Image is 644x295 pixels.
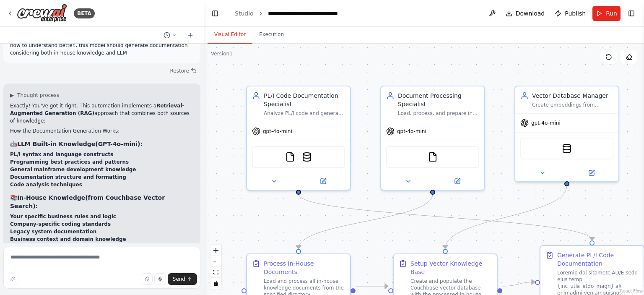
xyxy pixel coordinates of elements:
img: CouchbaseFTSVectorSearchTool [562,144,572,154]
strong: General mainframe development knowledge [10,167,136,172]
button: Publish [551,6,589,21]
strong: In-House Knowledge [17,194,85,201]
h3: 📚 (from Couchbase Vector Search): [10,193,194,210]
button: Open in side panel [568,168,615,178]
strong: PL/I syntax and language constructs [10,151,113,157]
g: Edge from e98a0486-19c7-4965-b3d0-7396ca4b4bcb to 91b779db-0829-471b-8121-c23d7826e139 [294,194,596,240]
div: Vector Database ManagerCreate embeddings from processed documents and manage vector database oper... [514,86,619,182]
nav: breadcrumb [235,9,362,18]
span: Run [606,9,617,18]
img: FileReadTool [285,152,295,162]
span: gpt-4o-mini [397,128,426,135]
button: Show right sidebar [626,8,637,19]
div: React Flow controls [210,245,221,289]
span: Send [173,276,185,282]
button: Click to speak your automation idea [154,273,166,285]
g: Edge from 645c37ea-d6d5-4c91-bbde-af04c661d7a1 to 2eb094f5-b079-463b-8171-1910767e5ca7 [441,185,571,248]
button: ▶Thought process [10,92,59,99]
button: Open in side panel [434,176,481,186]
h2: How the Documentation Generation Works: [10,127,194,135]
strong: Retrieval-Augmented Generation (RAG) [10,103,184,116]
div: Analyze PL/I code and generate comprehensive technical documentation including variable descripti... [264,110,345,117]
span: ▶ [10,92,14,99]
strong: Code analysis techniques [10,182,82,188]
button: Download [502,6,548,21]
strong: Company-specific coding standards [10,221,111,227]
a: Studio [235,10,254,17]
p: Exactly! You've got it right. This automation implements a approach that combines both sources of... [10,102,194,125]
span: gpt-4o-mini [531,120,561,126]
button: Upload files [141,273,153,285]
button: Open in side panel [299,176,347,186]
button: Send [168,273,197,285]
div: Load, process, and prepare in-house knowledge documents for vector database ingestion. Extract me... [398,110,479,117]
span: Thought process [17,92,59,99]
div: PL/I Code Documentation Specialist [264,91,345,108]
g: Edge from 6046330c-62d0-491f-9107-3e26022b5d9f to 2eb094f5-b079-463b-8171-1910767e5ca7 [356,282,388,290]
span: gpt-4o-mini [263,128,292,135]
div: Vector Database Manager [532,91,613,100]
p: now to understand better., this model should generate documentation considering both in-house kno... [10,42,194,57]
button: zoom in [210,245,221,256]
div: Setup Vector Knowledge Base [410,259,492,276]
button: Improve this prompt [7,273,18,285]
button: Restore [166,65,200,77]
img: Logo [17,4,67,23]
span: Publish [565,9,586,18]
button: toggle interactivity [210,278,221,289]
strong: Your specific business rules and logic [10,214,116,219]
button: Visual Editor [208,26,252,44]
div: Create embeddings from processed documents and manage vector database operations including indexi... [532,102,613,108]
div: PL/I Code Documentation SpecialistAnalyze PL/I code and generate comprehensive technical document... [246,86,351,191]
g: Edge from 2eb094f5-b079-463b-8171-1910767e5ca7 to 91b779db-0829-471b-8121-c23d7826e139 [502,278,535,290]
span: Download [516,9,545,18]
a: React Flow attribution [620,289,643,293]
div: Process In-House Documents [264,259,345,276]
img: FileReadTool [428,152,438,162]
h3: 🤖 (GPT-4o-mini): [10,140,194,148]
div: Generate PL/I Code Documentation [557,251,639,268]
strong: Business context and domain knowledge [10,236,126,242]
strong: Legacy system documentation [10,229,96,235]
button: fit view [210,267,221,278]
div: Document Processing SpecialistLoad, process, and prepare in-house knowledge documents for vector ... [380,86,485,191]
img: CouchbaseFTSVectorSearchTool [302,152,312,162]
button: zoom out [210,256,221,267]
div: Version 1 [211,50,233,57]
button: Switch to previous chat [160,30,180,40]
button: Execution [252,26,291,44]
strong: LLM Built-in Knowledge [17,141,95,147]
div: Document Processing Specialist [398,91,479,108]
button: Run [592,6,621,21]
g: Edge from c0d77fc7-acf6-43fa-9819-a8c750d49040 to 6046330c-62d0-491f-9107-3e26022b5d9f [294,194,437,248]
div: BETA [74,8,95,18]
button: Start a new chat [184,30,197,40]
strong: Documentation structure and formatting [10,174,126,180]
button: Hide left sidebar [209,8,221,19]
strong: Programming best practices and patterns [10,159,129,165]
